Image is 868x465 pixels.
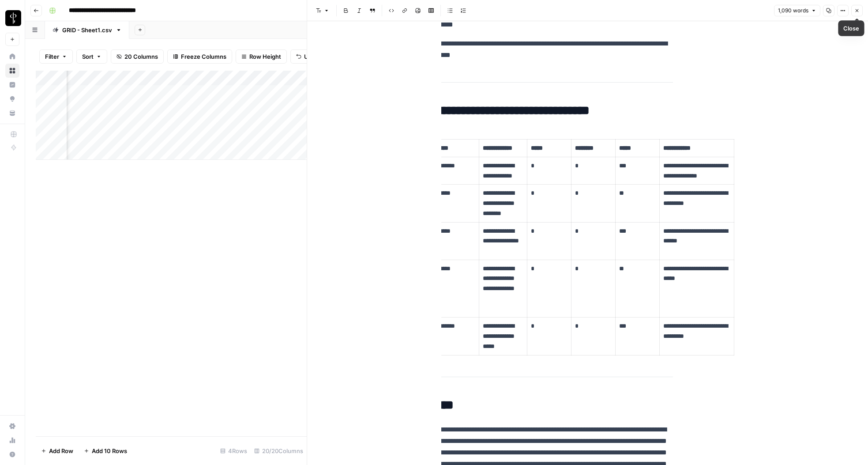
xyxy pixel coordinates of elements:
[79,444,132,458] button: Add 10 Rows
[82,52,94,61] span: Sort
[5,447,19,461] button: Help + Support
[5,49,19,64] a: Home
[236,49,287,64] button: Row Height
[5,64,19,78] a: Browse
[217,444,251,458] div: 4 Rows
[778,7,808,15] span: 1,090 words
[124,52,158,61] span: 20 Columns
[49,446,73,455] span: Add Row
[290,49,325,64] button: Undo
[111,49,164,64] button: 20 Columns
[62,26,112,34] div: GRID - Sheet1.csv
[5,419,19,433] a: Settings
[181,52,226,61] span: Freeze Columns
[92,446,127,455] span: Add 10 Rows
[251,444,307,458] div: 20/20 Columns
[5,7,19,29] button: Workspace: LP Production Workloads
[5,433,19,447] a: Usage
[5,106,19,120] a: Your Data
[36,444,79,458] button: Add Row
[45,21,129,39] a: GRID - Sheet1.csv
[76,49,107,64] button: Sort
[249,52,281,61] span: Row Height
[45,52,59,61] span: Filter
[167,49,232,64] button: Freeze Columns
[5,78,19,92] a: Insights
[5,92,19,106] a: Opportunities
[5,10,21,26] img: LP Production Workloads Logo
[774,5,820,16] button: 1,090 words
[39,49,73,64] button: Filter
